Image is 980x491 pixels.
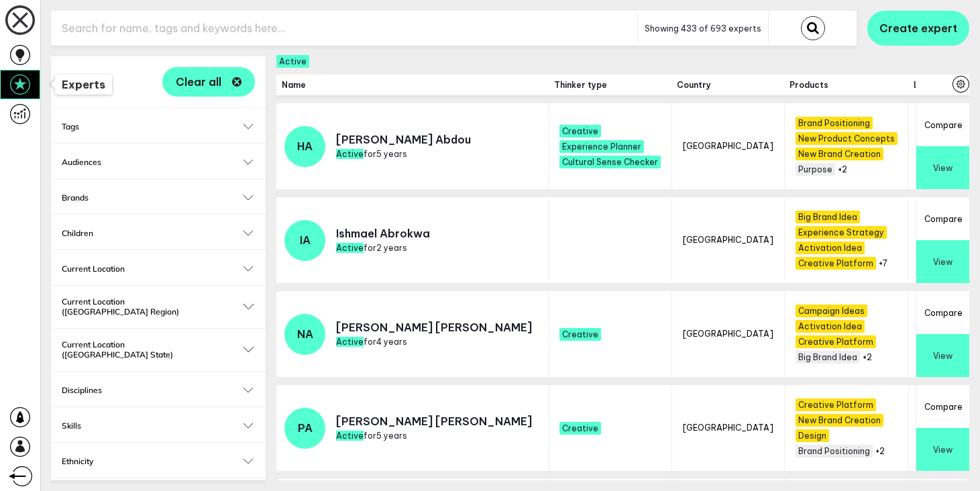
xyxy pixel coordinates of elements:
span: Showing 433 of 693 experts [645,23,761,34]
button: Disciplines [62,385,255,395]
p: [PERSON_NAME] [PERSON_NAME] [336,321,532,334]
span: Creative [559,422,601,435]
span: for 5 years [336,431,407,441]
span: HA [297,140,313,153]
button: Audiences [62,157,255,167]
button: Compare [916,291,969,334]
span: for 5 years [336,149,407,159]
button: +2 [838,164,847,174]
span: Big Brand Idea [796,211,860,223]
button: Children [62,228,255,238]
span: Experience Strategy [796,226,887,239]
span: Active [336,431,364,441]
input: Search for name, tags and keywords here... [51,12,637,45]
button: Brands [62,193,255,203]
span: Create expert [879,21,957,35]
button: Current Location [62,264,255,274]
span: Brand Positioning [796,445,873,457]
button: Compare [916,103,969,146]
span: Name [282,80,543,90]
span: Active [336,149,364,159]
span: Creative [559,125,601,138]
button: Tags [62,121,255,131]
p: Ishmael Abrokwa [336,227,430,240]
span: for 2 years [336,243,407,253]
span: New Brand Creation [796,414,883,427]
button: Current Location ([GEOGRAPHIC_DATA] State) [62,339,255,360]
span: Cultural Sense Checker [559,156,661,168]
span: Brand Positioning [796,117,873,129]
span: PA [298,421,313,435]
button: View [916,334,969,377]
span: Experts [62,78,105,91]
p: [PERSON_NAME] [PERSON_NAME] [336,415,532,428]
span: [GEOGRAPHIC_DATA] [683,329,773,339]
span: Creative Platform [796,257,876,270]
span: Creative Platform [796,398,876,411]
button: Create expert [867,11,969,46]
span: Activation Idea [796,241,865,254]
span: Active [336,337,364,347]
button: View [916,428,969,471]
button: Compare [916,197,969,240]
span: New Brand Creation [796,148,883,160]
span: Creative Platform [796,335,876,348]
span: NA [297,327,313,341]
p: [PERSON_NAME] Abdou [336,133,471,146]
button: Ethnicity [62,456,255,466]
button: Clear all [162,67,255,97]
button: Current Location ([GEOGRAPHIC_DATA] Region) [62,296,255,317]
button: View [916,146,969,189]
span: IA [300,233,311,247]
span: Experience Planner [559,140,644,153]
span: Big Brand Idea [796,351,860,364]
button: +2 [863,352,872,362]
span: Active [276,55,309,68]
button: View [916,240,969,283]
button: Compare [916,385,969,428]
button: +2 [875,446,885,456]
span: [GEOGRAPHIC_DATA] [683,423,773,433]
span: [GEOGRAPHIC_DATA] [683,235,773,245]
button: Skills [62,421,255,431]
span: [GEOGRAPHIC_DATA] [683,141,773,151]
span: Products [790,80,903,90]
span: Clear all [176,76,221,87]
button: +7 [879,258,887,268]
span: for 4 years [336,337,407,347]
span: Activation Idea [796,320,865,333]
span: Active [336,243,364,253]
span: Campaign Ideas [796,305,867,317]
span: Thinker type [554,80,666,90]
span: Creative [559,328,601,341]
span: Purpose [796,163,835,176]
span: Country [677,80,779,90]
span: Design [796,429,829,442]
span: New Product Concepts [796,132,897,145]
